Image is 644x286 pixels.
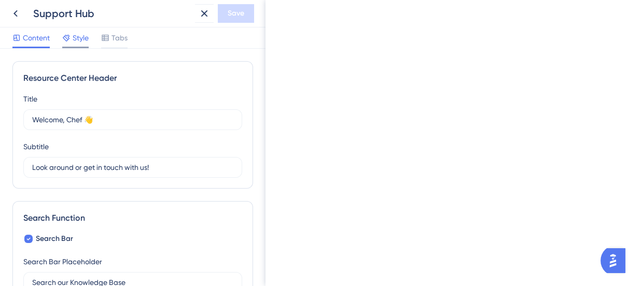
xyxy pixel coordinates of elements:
div: Resource Center Header [23,72,242,84]
span: Content [23,32,50,44]
input: Description [32,162,233,173]
div: Title [23,93,37,105]
div: Support Hub [33,6,191,21]
span: Tabs [111,32,128,44]
span: Save [228,7,244,20]
span: Search Bar [36,233,73,245]
button: Save [218,4,254,23]
iframe: UserGuiding AI Assistant Launcher [600,245,632,276]
div: Search Function [23,212,242,224]
div: Search Bar Placeholder [23,255,102,268]
input: Title [32,114,233,125]
span: Style [73,32,89,44]
div: Subtitle [23,140,49,153]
